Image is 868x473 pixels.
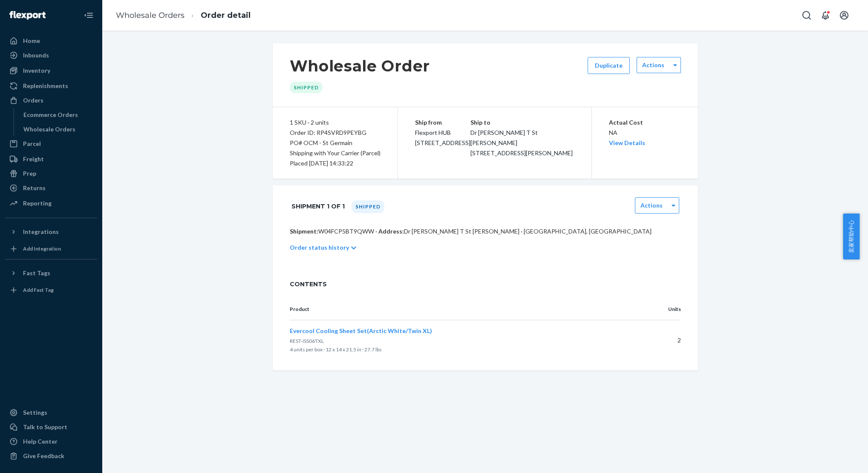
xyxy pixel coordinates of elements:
[23,245,61,252] div: Add Integration
[290,243,349,252] p: Order status history
[290,148,381,158] p: Shipping with Your Carrier (Parcel)
[290,327,432,335] button: Evercool Cooling Sheet Set(Arctic White/Twin XL)
[5,167,97,180] a: Prep
[23,51,49,60] div: Inbounds
[290,128,381,138] div: Order ID: RP4SVRD9PEYBG
[5,64,97,77] a: Inventory
[23,286,54,293] div: Add Fast Tag
[609,117,681,148] div: NA
[19,108,98,122] a: Ecommerce Orders
[290,345,632,354] p: 4 units per box · 12 x 14 x 21.5 in · 27.7 lbs
[19,123,98,136] a: Wholesale Orders
[609,139,645,146] a: View Details
[5,79,97,93] a: Replenishments
[23,437,58,446] div: Help Center
[291,197,345,215] h1: Shipment 1 of 1
[378,228,404,235] span: Address:
[5,152,97,166] a: Freight
[817,7,834,24] button: Open notifications
[9,11,46,20] img: Flexport logo
[23,452,64,460] div: Give Feedback
[80,7,97,24] button: Close Navigation
[23,169,36,178] div: Prep
[415,117,470,128] p: Ship from
[23,155,44,163] div: Freight
[640,201,663,210] label: Actions
[109,3,257,28] ol: breadcrumbs
[5,181,97,195] a: Returns
[5,283,97,297] a: Add Fast Tag
[23,111,78,119] div: Ecommerce Orders
[23,140,41,148] div: Parcel
[290,57,430,75] h1: Wholesale Order
[23,96,43,105] div: Orders
[290,138,381,148] div: PO# OCM - St Germain
[290,158,381,168] div: Placed [DATE] 14:33:22
[23,199,52,208] div: Reporting
[5,266,97,280] button: Fast Tags
[645,336,681,345] p: 2
[5,406,97,419] a: Settings
[290,338,324,344] span: REST-ISS06TXL
[23,37,40,45] div: Home
[5,48,97,62] a: Inbounds
[290,228,318,235] span: Shipment:
[5,420,97,434] a: Talk to Support
[836,7,853,24] button: Open account menu
[5,34,97,48] a: Home
[352,200,384,213] div: Shipped
[5,94,97,107] a: Orders
[843,214,859,259] button: 卖家帮助中心
[5,197,97,210] a: Reporting
[201,11,251,20] a: Order detail
[23,125,75,134] div: Wholesale Orders
[470,129,573,157] span: Dr [PERSON_NAME] T St [PERSON_NAME] [STREET_ADDRESS][PERSON_NAME]
[642,61,664,69] label: Actions
[23,66,50,75] div: Inventory
[290,280,681,288] span: CONTENTS
[798,7,815,24] button: Open Search Box
[5,242,97,256] a: Add Integration
[290,227,681,236] p: W04FCP5BT9QWW · Dr [PERSON_NAME] T St [PERSON_NAME] · [GEOGRAPHIC_DATA], [GEOGRAPHIC_DATA]
[5,225,97,239] button: Integrations
[5,137,97,151] a: Parcel
[415,129,470,146] span: Flexport HUB [STREET_ADDRESS]
[23,228,59,236] div: Integrations
[23,269,50,277] div: Fast Tags
[23,184,46,192] div: Returns
[23,423,67,431] div: Talk to Support
[5,435,97,448] a: Help Center
[23,82,68,90] div: Replenishments
[290,117,381,128] div: 1 SKU · 2 units
[290,327,432,334] span: Evercool Cooling Sheet Set(Arctic White/Twin XL)
[470,117,575,128] p: Ship to
[5,449,97,463] button: Give Feedback
[609,117,681,128] p: Actual Cost
[23,408,47,417] div: Settings
[116,11,185,20] a: Wholesale Orders
[290,305,632,313] p: Product
[290,82,323,93] div: Shipped
[645,305,681,313] p: Units
[588,57,630,74] button: Duplicate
